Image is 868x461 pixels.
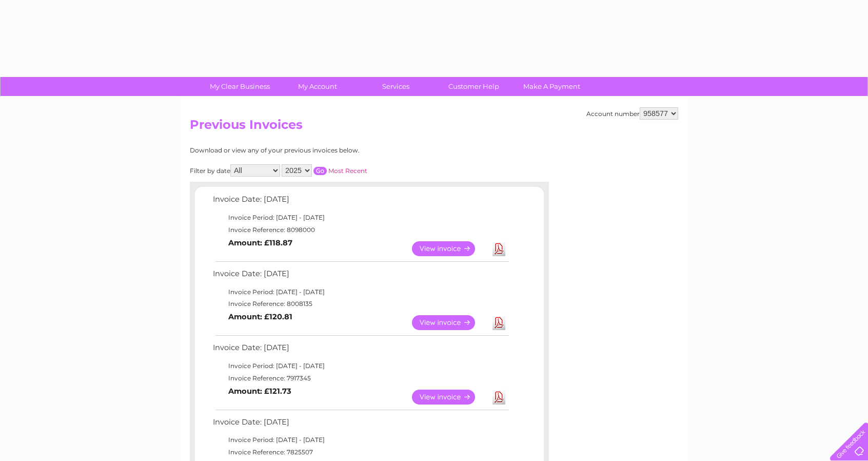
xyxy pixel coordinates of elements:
[190,164,459,177] div: Filter by date
[412,390,487,405] a: View
[210,415,510,434] td: Invoice Date: [DATE]
[210,372,510,385] td: Invoice Reference: 7917345
[431,77,516,96] a: Customer Help
[509,77,594,96] a: Make A Payment
[210,286,510,298] td: Invoice Period: [DATE] - [DATE]
[210,212,510,224] td: Invoice Period: [DATE] - [DATE]
[353,77,438,96] a: Services
[412,315,487,330] a: View
[210,298,510,310] td: Invoice Reference: 8008135
[198,77,282,96] a: My Clear Business
[412,241,487,256] a: View
[210,267,510,286] td: Invoice Date: [DATE]
[190,147,459,154] div: Download or view any of your previous invoices below.
[275,77,360,96] a: My Account
[210,224,510,236] td: Invoice Reference: 8098000
[492,390,505,405] a: Download
[492,241,505,256] a: Download
[228,387,291,396] b: Amount: £121.73
[228,238,292,247] b: Amount: £118.87
[210,434,510,446] td: Invoice Period: [DATE] - [DATE]
[228,312,292,321] b: Amount: £120.81
[190,118,678,137] h2: Previous Invoices
[210,341,510,360] td: Invoice Date: [DATE]
[210,360,510,372] td: Invoice Period: [DATE] - [DATE]
[586,107,678,120] div: Account number
[210,446,510,458] td: Invoice Reference: 7825507
[492,315,505,330] a: Download
[210,193,510,212] td: Invoice Date: [DATE]
[328,167,367,175] a: Most Recent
